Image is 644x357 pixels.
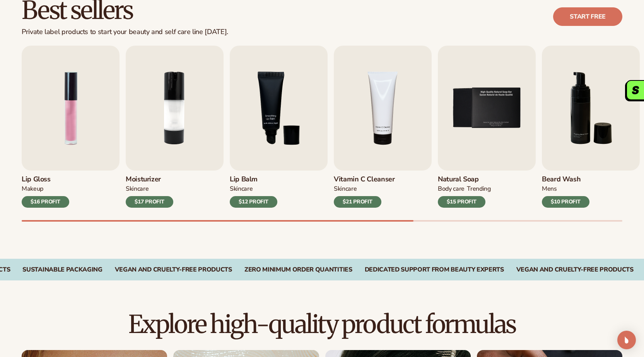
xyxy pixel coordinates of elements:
[230,46,328,208] a: 3 / 9
[467,185,490,193] div: TRENDING
[230,175,277,184] h3: Lip Balm
[334,196,381,208] div: $21 PROFIT
[553,7,622,26] a: Start free
[334,175,395,184] h3: Vitamin C Cleanser
[334,46,432,208] a: 4 / 9
[230,185,253,193] div: SKINCARE
[22,196,69,208] div: $16 PROFIT
[438,196,485,208] div: $15 PROFIT
[438,175,491,184] h3: Natural Soap
[126,185,149,193] div: SKINCARE
[334,185,357,193] div: Skincare
[126,175,173,184] h3: Moisturizer
[22,266,102,273] div: SUSTAINABLE PACKAGING
[22,28,228,36] div: Private label products to start your beauty and self care line [DATE].
[22,175,69,184] h3: Lip Gloss
[438,46,536,208] a: 5 / 9
[22,46,120,208] a: 1 / 9
[516,266,634,273] div: Vegan and Cruelty-Free Products
[126,196,173,208] div: $17 PROFIT
[22,311,622,337] h2: Explore high-quality product formulas
[365,266,504,273] div: DEDICATED SUPPORT FROM BEAUTY EXPERTS
[542,196,589,208] div: $10 PROFIT
[230,196,277,208] div: $12 PROFIT
[115,266,232,273] div: VEGAN AND CRUELTY-FREE PRODUCTS
[22,185,43,193] div: MAKEUP
[126,46,224,208] a: 2 / 9
[244,266,352,273] div: ZERO MINIMUM ORDER QUANTITIES
[542,185,557,193] div: mens
[438,185,465,193] div: BODY Care
[542,175,589,184] h3: Beard Wash
[542,46,640,208] a: 6 / 9
[617,331,636,349] div: Open Intercom Messenger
